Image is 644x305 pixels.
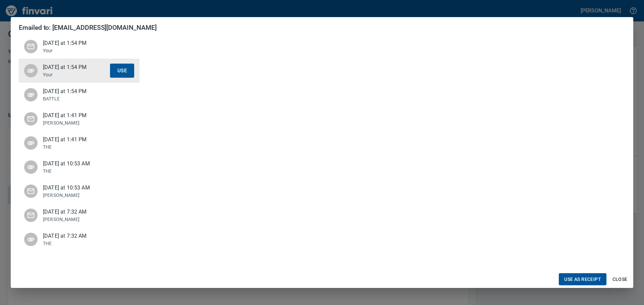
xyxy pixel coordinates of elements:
span: Use [117,66,127,75]
div: [DATE] at 7:32 AMTHE [19,227,140,251]
p: THE [43,168,110,174]
span: [DATE] at 10:53 AM [43,184,110,192]
button: Close [609,273,631,286]
h4: Emailed to: [EMAIL_ADDRESS][DOMAIN_NAME] [19,24,157,32]
span: [DATE] at 10:53 AM [43,160,110,168]
p: THE [43,144,110,150]
div: [DATE] at 7:32 AM[PERSON_NAME] [19,203,140,227]
p: THE [43,240,110,247]
span: Close [612,275,628,284]
span: [DATE] at 1:41 PM [43,136,110,144]
p: Your [43,47,110,54]
button: Use [110,64,134,78]
p: [PERSON_NAME] [43,120,110,126]
p: [PERSON_NAME] [43,216,110,223]
div: [DATE] at 1:41 PM[PERSON_NAME] [19,107,140,131]
span: [DATE] at 1:54 PM [43,87,110,95]
span: [DATE] at 7:32 AM [43,232,110,240]
div: [DATE] at 1:54 PMYour [19,34,140,59]
p: BATTLE [43,95,110,102]
span: [DATE] at 1:41 PM [43,111,110,120]
span: [DATE] at 1:54 PM [43,39,110,47]
div: [DATE] at 10:53 AM[PERSON_NAME] [19,179,140,203]
div: [DATE] at 10:53 AMTHE [19,155,140,179]
div: [DATE] at 1:41 PMTHE [19,131,140,155]
div: [DATE] at 1:54 PMBATTLE [19,83,140,107]
span: Use as Receipt [564,275,601,284]
span: [DATE] at 7:32 AM [43,208,110,216]
p: [PERSON_NAME] [43,192,110,199]
button: Use as Receipt [559,273,606,286]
